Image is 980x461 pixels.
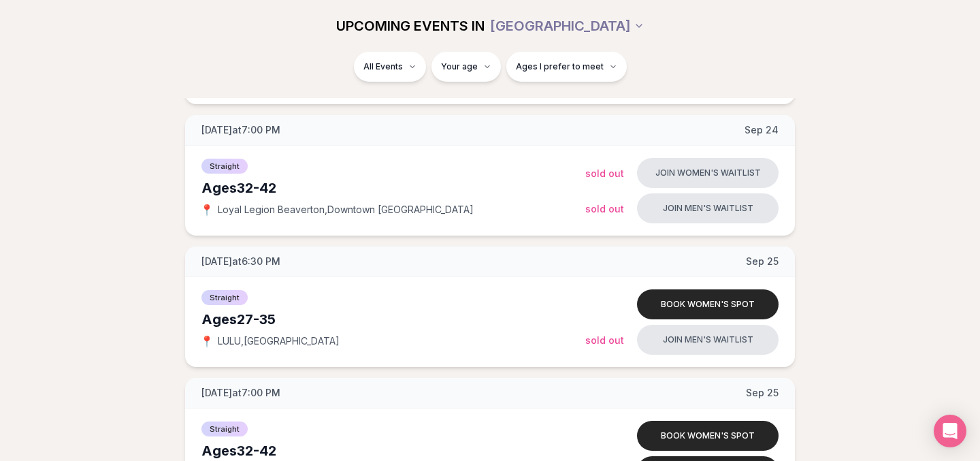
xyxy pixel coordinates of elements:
div: Ages 32-42 [201,178,585,197]
div: Ages 32-42 [201,441,585,460]
span: LULU , [GEOGRAPHIC_DATA] [218,334,340,348]
button: All Events [354,52,426,82]
span: Sep 25 [746,386,779,400]
span: Sold Out [585,203,624,214]
button: Join men's waitlist [637,193,779,223]
div: Open Intercom Messenger [934,415,966,447]
span: Sep 24 [745,123,779,137]
div: Ages 27-35 [201,310,585,329]
span: All Events [363,61,403,72]
button: Book women's spot [637,289,779,319]
span: [DATE] at 7:00 PM [201,386,280,400]
span: 📍 [201,204,212,215]
button: Ages I prefer to meet [506,52,627,82]
span: Straight [201,422,248,436]
button: Join men's waitlist [637,325,779,355]
span: 📍 [201,336,212,347]
span: Sold Out [585,334,624,346]
span: Straight [201,159,248,174]
span: [DATE] at 6:30 PM [201,255,280,268]
span: Sep 25 [746,255,779,268]
button: Join women's waitlist [637,158,779,188]
button: Your age [431,52,501,82]
span: Straight [201,290,248,305]
span: [DATE] at 7:00 PM [201,123,280,137]
button: [GEOGRAPHIC_DATA] [490,11,644,41]
span: Sold Out [585,168,624,179]
span: Loyal Legion Beaverton , Downtown [GEOGRAPHIC_DATA] [218,203,474,217]
span: Your age [441,61,478,72]
span: Ages I prefer to meet [516,61,604,72]
span: UPCOMING EVENTS IN [336,16,485,35]
button: Book women's spot [637,421,779,451]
